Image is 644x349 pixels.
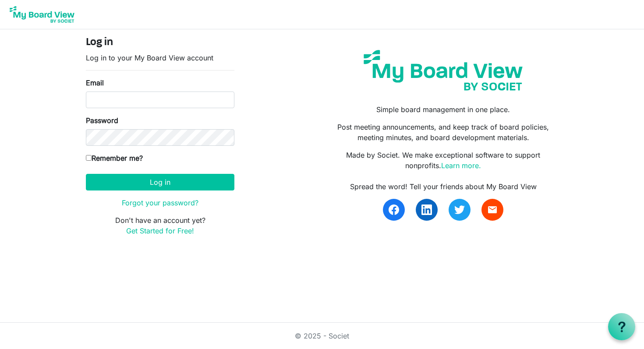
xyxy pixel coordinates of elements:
[329,150,558,171] p: Made by Societ. We make exceptional software to support nonprofits.
[487,204,498,215] span: email
[86,53,234,63] p: Log in to your My Board View account
[329,104,558,115] p: Simple board management in one place.
[86,155,92,161] input: Remember me?
[357,43,529,97] img: my-board-view-societ.svg
[122,198,198,207] a: Forgot your password?
[329,181,558,192] div: Spread the word! Tell your friends about My Board View
[86,36,234,49] h4: Log in
[295,331,349,340] a: © 2025 - Societ
[86,174,234,190] button: Log in
[7,4,77,25] img: My Board View Logo
[389,204,399,215] img: facebook.svg
[86,215,234,236] p: Don't have an account yet?
[126,226,194,235] a: Get Started for Free!
[481,199,503,221] a: email
[86,115,118,126] label: Password
[86,153,143,163] label: Remember me?
[421,204,432,215] img: linkedin.svg
[454,204,465,215] img: twitter.svg
[329,122,558,143] p: Post meeting announcements, and keep track of board policies, meeting minutes, and board developm...
[86,78,104,88] label: Email
[441,161,481,170] a: Learn more.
